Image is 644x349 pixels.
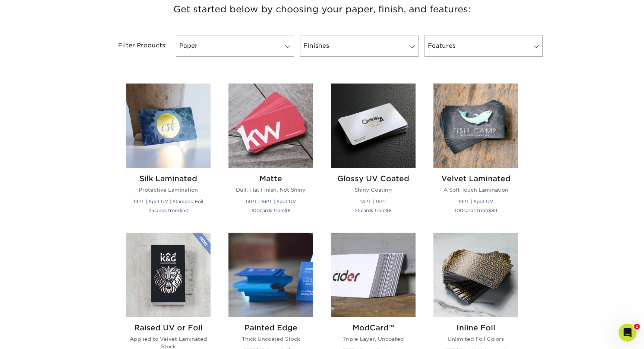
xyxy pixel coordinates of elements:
[228,186,313,194] p: Dull, Flat Finish, Not Shiny
[288,208,291,213] span: 8
[455,208,497,213] small: cards from
[433,174,518,183] h2: Velvet Laminated
[331,186,416,194] p: Shiny Coating
[148,208,154,213] span: 25
[433,84,518,223] a: Velvet Laminated Business Cards Velvet Laminated A Soft Touch Lamination 19PT | Spot UV 100cards ...
[126,84,211,223] a: Silk Laminated Business Cards Silk Laminated Protective Lamination 19PT | Spot UV | Stamped Foil ...
[192,233,211,255] img: New Product
[182,208,189,213] span: 50
[458,199,493,204] small: 19PT | Spot UV
[228,84,313,168] img: Matte Business Cards
[246,199,296,204] small: 14PT | 16PT | Spot UV
[179,208,182,213] span: $
[488,208,491,213] span: $
[251,208,291,213] small: cards from
[228,233,313,317] img: Painted Edge Business Cards
[619,324,637,342] iframe: Intercom live chat
[455,208,463,213] span: 100
[228,323,313,332] h2: Painted Edge
[331,174,416,183] h2: Glossy UV Coated
[389,208,392,213] span: 8
[228,174,313,183] h2: Matte
[126,186,211,194] p: Protective Lamination
[355,208,361,213] span: 25
[331,335,416,343] p: Triple Layer, Uncoated
[98,35,173,57] div: Filter Products:
[148,208,189,213] small: cards from
[360,199,386,204] small: 14PT | 16PT
[126,323,211,332] h2: Raised UV or Foil
[331,84,416,168] img: Glossy UV Coated Business Cards
[433,233,518,317] img: Inline Foil Business Cards
[228,84,313,223] a: Matte Business Cards Matte Dull, Flat Finish, Not Shiny 14PT | 16PT | Spot UV 100cards from$8
[433,335,518,343] p: Unlimited Foil Colors
[133,199,203,204] small: 19PT | Spot UV | Stamped Foil
[424,35,543,57] a: Features
[634,324,640,330] span: 1
[331,233,416,317] img: ModCard™ Business Cards
[228,335,313,343] p: Thick Uncoated Stock
[331,323,416,332] h2: ModCard™
[433,84,518,168] img: Velvet Laminated Business Cards
[433,186,518,194] p: A Soft Touch Lamination
[355,208,392,213] small: cards from
[126,174,211,183] h2: Silk Laminated
[285,208,288,213] span: $
[300,35,418,57] a: Finishes
[331,84,416,223] a: Glossy UV Coated Business Cards Glossy UV Coated Shiny Coating 14PT | 16PT 25cards from$8
[491,208,497,213] span: 89
[126,233,211,317] img: Raised UV or Foil Business Cards
[386,208,389,213] span: $
[433,323,518,332] h2: Inline Foil
[251,208,260,213] span: 100
[126,84,211,168] img: Silk Laminated Business Cards
[176,35,294,57] a: Paper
